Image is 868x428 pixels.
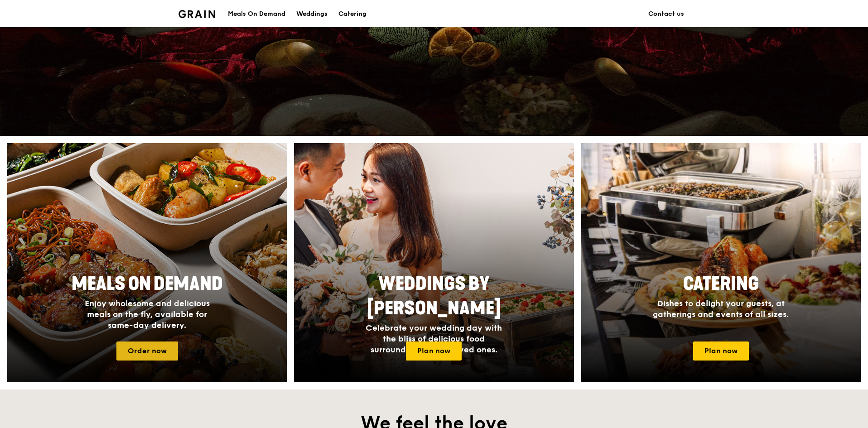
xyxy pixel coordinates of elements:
img: catering-card.e1cfaf3e.jpg [581,143,861,382]
a: CateringDishes to delight your guests, at gatherings and events of all sizes.Plan now [581,143,861,382]
span: Catering [683,273,759,295]
span: Dishes to delight your guests, at gatherings and events of all sizes. [653,298,789,319]
a: Order now [116,341,178,361]
div: Meals On Demand [228,0,285,28]
span: Weddings by [PERSON_NAME] [367,273,501,319]
img: Grain [178,10,215,18]
span: Enjoy wholesome and delicious meals on the fly, available for same-day delivery. [85,298,210,330]
img: weddings-card.4f3003b8.jpg [294,143,574,382]
div: Weddings [296,0,328,28]
a: Contact us [643,0,690,28]
a: Catering [333,0,372,28]
a: Weddings by [PERSON_NAME]Celebrate your wedding day with the bliss of delicious food surrounded b... [294,143,574,382]
a: Plan now [693,341,749,361]
a: Plan now [406,341,462,361]
span: Celebrate your wedding day with the bliss of delicious food surrounded by your loved ones. [366,323,502,355]
a: Meals On DemandEnjoy wholesome and delicious meals on the fly, available for same-day delivery.Or... [7,143,287,382]
div: Catering [338,0,366,28]
span: Meals On Demand [72,273,223,295]
a: Weddings [291,0,333,28]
